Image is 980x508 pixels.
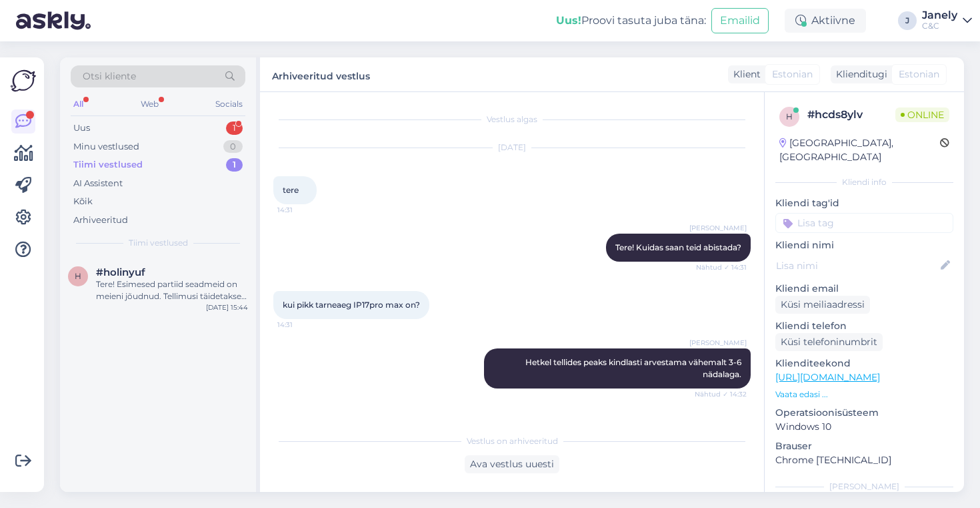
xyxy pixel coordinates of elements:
div: Aktiivne [785,9,866,33]
img: Askly Logo [11,68,36,93]
span: 14:31 [277,205,327,215]
p: Vaata edasi ... [775,389,953,401]
div: AI Assistent [73,177,123,190]
span: [PERSON_NAME] [689,338,747,348]
span: h [786,111,793,121]
span: Nähtud ✓ 14:31 [696,262,747,272]
span: 14:31 [277,320,327,330]
div: Kliendi info [775,176,953,188]
span: Tiimi vestlused [129,237,188,249]
div: 0 [223,140,243,154]
p: Kliendi nimi [775,238,953,252]
div: Klient [728,67,761,81]
div: Socials [213,95,245,113]
span: #holinyuf [96,266,145,278]
div: Kõik [73,195,93,208]
div: Küsi meiliaadressi [775,296,870,314]
span: kui pikk tarneaeg IP17pro max on? [283,300,420,310]
input: Lisa tag [775,213,953,233]
div: Proovi tasuta juba täna: [556,13,706,29]
span: tere [283,185,299,195]
div: 1 [226,121,243,135]
div: 1 [226,158,243,172]
input: Lisa nimi [776,258,938,273]
p: Brauser [775,439,953,453]
a: JanelyC&C [922,10,972,31]
div: J [898,11,917,30]
div: Ava vestlus uuesti [465,455,559,473]
div: C&C [922,21,957,31]
label: Arhiveeritud vestlus [272,65,370,83]
span: Hetkel tellides peaks kindlasti arvestama vähemalt 3-6 nädalaga. [525,357,743,379]
span: Tere! Kuidas saan teid abistada? [615,242,741,252]
span: Online [895,107,949,122]
p: Kliendi email [775,282,953,296]
button: Emailid [711,8,769,33]
div: [DATE] [273,142,751,154]
div: [PERSON_NAME] [775,481,953,493]
div: Minu vestlused [73,140,139,154]
div: Web [138,95,161,113]
div: Vestlus algas [273,113,751,125]
div: # hcds8ylv [807,107,895,123]
span: Vestlus on arhiveeritud [467,435,558,447]
p: Chrome [TECHNICAL_ID] [775,453,953,467]
div: Tere! Esimesed partiid seadmeid on meieni jõudnud. Tellimusi täidetakse virtuaaljärjekorra alusel... [96,278,248,302]
p: Operatsioonisüsteem [775,406,953,420]
div: Tiimi vestlused [73,158,143,172]
div: Klienditugi [831,67,887,81]
span: h [75,271,81,281]
div: Arhiveeritud [73,214,128,227]
p: Kliendi telefon [775,319,953,333]
p: Kliendi tag'id [775,196,953,210]
div: Janely [922,10,957,21]
div: Küsi telefoninumbrit [775,333,883,351]
div: Uus [73,121,90,135]
div: [DATE] 15:44 [206,302,248,312]
p: Klienditeekond [775,356,953,370]
a: [URL][DOMAIN_NAME] [775,371,880,383]
span: Otsi kliente [83,69,136,83]
p: Windows 10 [775,420,953,434]
span: Estonian [899,67,939,81]
span: Nähtud ✓ 14:32 [695,389,747,399]
span: [PERSON_NAME] [689,223,747,233]
div: [GEOGRAPHIC_DATA], [GEOGRAPHIC_DATA] [779,136,940,164]
span: Estonian [772,67,813,81]
b: Uus! [556,14,581,27]
div: All [71,95,86,113]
